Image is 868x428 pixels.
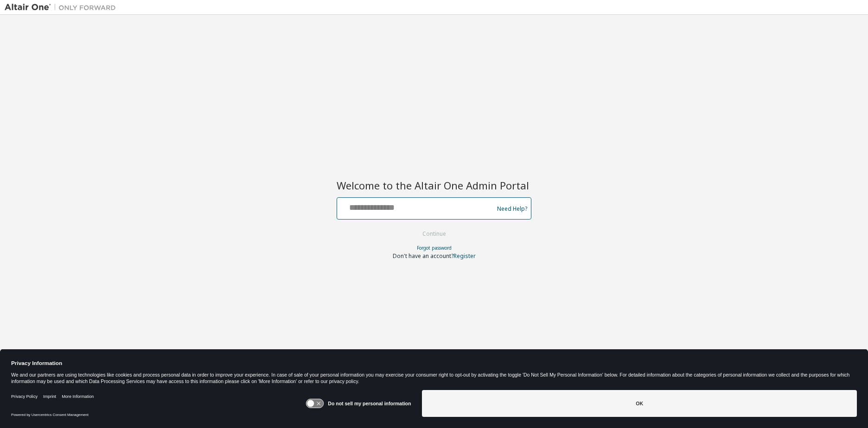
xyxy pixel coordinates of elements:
[337,179,531,192] h2: Welcome to the Altair One Admin Portal
[453,252,476,260] a: Register
[417,245,452,251] a: Forgot password
[5,3,121,12] img: Altair One
[393,252,453,260] span: Don't have an account?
